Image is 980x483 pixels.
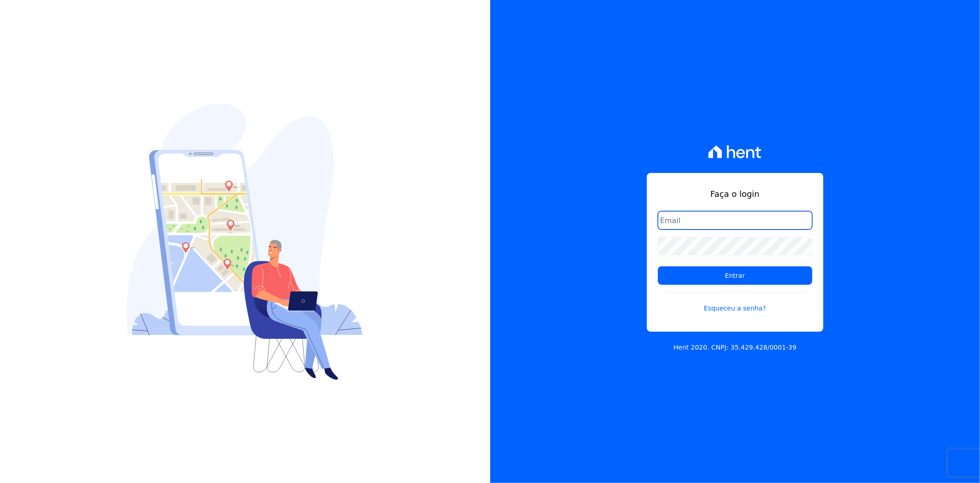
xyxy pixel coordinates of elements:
img: Login [127,103,363,380]
input: Email [658,211,812,230]
input: Entrar [658,266,812,285]
a: Esqueceu a senha? [658,292,812,313]
p: Hent 2020. CNPJ: 35.429.428/0001-39 [674,343,797,352]
h1: Faça o login [658,188,812,200]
